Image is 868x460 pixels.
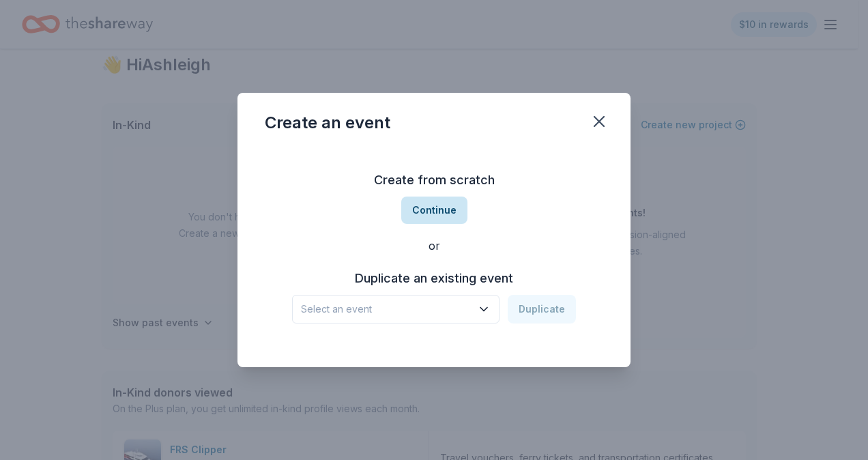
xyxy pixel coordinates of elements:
button: Select an event [292,295,500,324]
h3: Duplicate an existing event [292,268,576,289]
div: Create an event [265,112,390,134]
div: or [265,238,603,254]
span: Select an event [301,301,472,317]
button: Continue [401,197,467,224]
h3: Create from scratch [265,169,603,191]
